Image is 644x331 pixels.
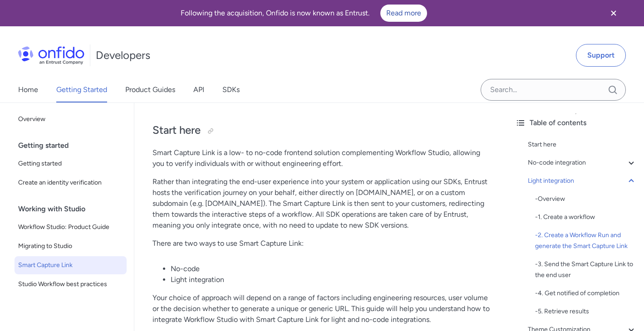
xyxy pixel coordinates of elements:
[15,218,127,236] a: Workflow Studio: Product Guide
[222,77,240,102] a: SDKs
[535,230,637,252] div: - 2. Create a Workflow Run and generate the Smart Capture Link
[18,222,123,233] span: Workflow Studio: Product Guide
[535,306,637,317] div: - 5. Retrieve results
[152,238,490,249] p: There are two ways to use Smart Capture Link:
[535,194,637,204] div: - Overview
[18,279,123,290] span: Studio Workflow best practices
[528,139,637,150] a: Start here
[535,212,637,223] a: -1. Create a workflow
[576,44,626,67] a: Support
[535,306,637,317] a: -5. Retrieve results
[15,275,127,293] a: Studio Workflow best practices
[18,177,123,188] span: Create an identity verification
[608,8,619,19] svg: Close banner
[56,77,107,102] a: Getting Started
[535,288,637,299] div: - 4. Get notified of completion
[597,2,630,24] button: Close banner
[171,274,490,285] li: Light integration
[152,123,490,138] h2: Start here
[18,77,38,102] a: Home
[515,117,637,128] div: Table of contents
[18,241,123,252] span: Migrating to Studio
[535,212,637,223] div: - 1. Create a workflow
[535,259,637,281] div: - 3. Send the Smart Capture Link to the end user
[528,175,637,186] a: Light integration
[535,259,637,281] a: -3. Send the Smart Capture Link to the end user
[535,288,637,299] a: -4. Get notified of completion
[18,46,84,64] img: Onfido Logo
[11,5,597,22] div: Following the acquisition, Onfido is now known as Entrust.
[535,194,637,204] a: -Overview
[18,136,130,155] div: Getting started
[528,157,637,168] a: No-code integration
[15,237,127,255] a: Migrating to Studio
[481,79,626,101] input: Onfido search input field
[18,260,123,271] span: Smart Capture Link
[15,174,127,192] a: Create an identity verification
[18,200,130,218] div: Working with Studio
[18,114,123,125] span: Overview
[125,77,175,102] a: Product Guides
[152,176,490,231] p: Rather than integrating the end-user experience into your system or application using our SDKs, E...
[535,230,637,252] a: -2. Create a Workflow Run and generate the Smart Capture Link
[96,48,150,63] h1: Developers
[152,292,490,325] p: Your choice of approach will depend on a range of factors including engineering resources, user v...
[15,256,127,274] a: Smart Capture Link
[15,155,127,173] a: Getting started
[18,158,123,169] span: Getting started
[152,147,490,169] p: Smart Capture Link is a low- to no-code frontend solution complementing Workflow Studio, allowing...
[380,5,427,22] a: Read more
[15,110,127,128] a: Overview
[193,77,204,102] a: API
[171,263,490,274] li: No-code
